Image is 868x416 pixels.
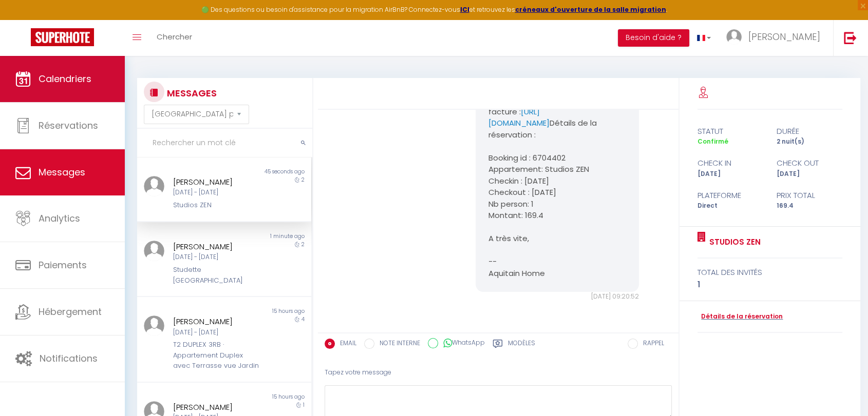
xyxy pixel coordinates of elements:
[638,339,664,350] label: RAPPEL
[39,259,87,271] span: Paiements
[691,157,770,169] div: check in
[325,360,672,385] div: Tapez votre message
[691,169,770,179] div: [DATE]
[224,307,312,315] div: 15 hours ago
[515,5,666,14] a: créneaux d'ouverture de la salle migration
[726,29,742,45] img: ...
[335,339,356,350] label: EMAIL
[697,137,728,146] span: Confirmé
[173,340,261,371] div: T2 DUPLEX 3RB · Appartement Duplex avec Terrasse vue Jardin
[691,125,770,137] div: statut
[173,401,261,413] div: [PERSON_NAME]
[144,315,164,336] img: ...
[173,200,261,210] div: Studios ZEN
[149,20,200,56] a: Chercher
[39,212,80,225] span: Analytics
[824,370,860,408] iframe: Chat
[39,72,91,85] span: Calendriers
[691,189,770,202] div: Plateforme
[173,315,261,328] div: [PERSON_NAME]
[224,232,312,241] div: 1 minute ago
[748,30,820,43] span: [PERSON_NAME]
[697,279,842,291] div: 1
[157,31,192,42] span: Chercher
[770,125,849,137] div: durée
[691,201,770,211] div: Direct
[224,393,312,401] div: 15 hours ago
[697,312,783,322] a: Détails de la réservation
[301,241,305,248] span: 2
[173,252,261,262] div: [DATE] - [DATE]
[770,201,849,211] div: 169.4
[844,31,857,44] img: logout
[224,168,312,176] div: 45 seconds ago
[618,29,689,47] button: Besoin d'aide ?
[770,189,849,202] div: Prix total
[173,328,261,338] div: [DATE] - [DATE]
[460,5,469,14] a: ICI
[39,119,98,132] span: Réservations
[40,352,98,365] span: Notifications
[173,265,261,286] div: Studette [GEOGRAPHIC_DATA]
[137,129,312,157] input: Rechercher un mot clé
[719,20,833,56] a: ... [PERSON_NAME]
[8,4,39,35] button: Ouvrir le widget de chat LiveChat
[476,292,639,302] div: [DATE] 09:20:52
[508,339,535,351] label: Modèles
[144,176,164,196] img: ...
[770,137,849,147] div: 2 nuit(s)
[697,266,842,279] div: total des invités
[303,401,305,409] span: 1
[301,176,305,184] span: 2
[39,166,85,179] span: Messages
[488,71,626,279] pre: Bonjour, Voici le lien pour télécharger votre facture : Détails de la réservation : Booking id : ...
[173,176,261,188] div: [PERSON_NAME]
[374,339,420,350] label: NOTE INTERNE
[39,305,102,318] span: Hébergement
[31,28,94,46] img: Super Booking
[144,241,164,261] img: ...
[770,169,849,179] div: [DATE]
[173,188,261,197] div: [DATE] - [DATE]
[301,315,305,323] span: 4
[770,157,849,169] div: check out
[438,338,485,349] label: WhatsApp
[173,241,261,253] div: [PERSON_NAME]
[164,82,217,105] h3: MESSAGES
[488,106,550,129] a: [URL][DOMAIN_NAME]
[706,236,761,248] a: Studios ZEN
